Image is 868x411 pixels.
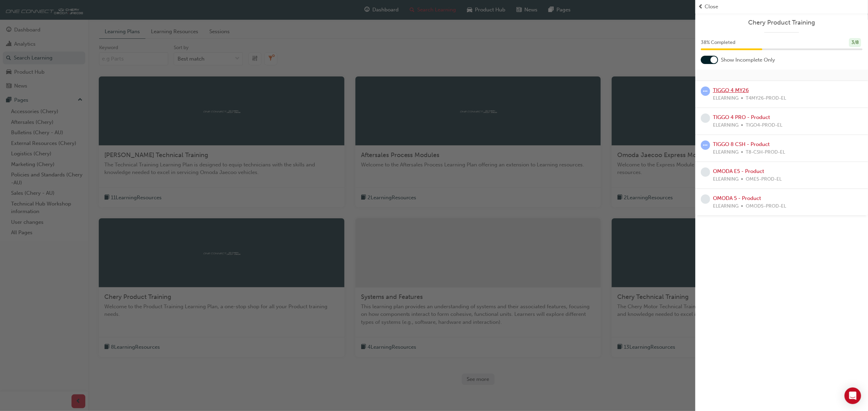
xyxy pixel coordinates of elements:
[701,167,710,177] span: learningRecordVerb_NONE-icon
[849,38,861,47] div: 3 / 8
[746,121,782,129] span: TIGO4-PROD-EL
[713,195,761,201] a: OMODA 5 - Product
[713,168,764,174] a: OMODA E5 - Product
[713,114,770,120] a: TIGGO 4 PRO - Product
[713,87,749,93] a: TIGGO 4 MY26
[701,194,710,204] span: learningRecordVerb_NONE-icon
[698,3,865,11] button: prev-iconClose
[701,19,862,27] a: Chery Product Training
[713,141,770,147] a: TIGGO 8 CSH - Product
[713,94,738,102] span: ELEARNING
[713,121,738,129] span: ELEARNING
[713,175,738,183] span: ELEARNING
[713,148,738,156] span: ELEARNING
[701,113,710,123] span: learningRecordVerb_NONE-icon
[845,387,861,404] div: Open Intercom Messenger
[746,202,786,210] span: OMOD5-PROD-EL
[746,94,786,102] span: T4MY26-PROD-EL
[701,140,710,150] span: learningRecordVerb_ATTEMPT-icon
[701,86,710,96] span: learningRecordVerb_ATTEMPT-icon
[698,3,703,11] span: prev-icon
[721,56,775,64] span: Show Incomplete Only
[713,202,738,210] span: ELEARNING
[705,3,718,11] span: Close
[701,39,735,47] span: 38 % Completed
[746,148,785,156] span: T8-CSH-PROD-EL
[746,175,782,183] span: OME5-PROD-EL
